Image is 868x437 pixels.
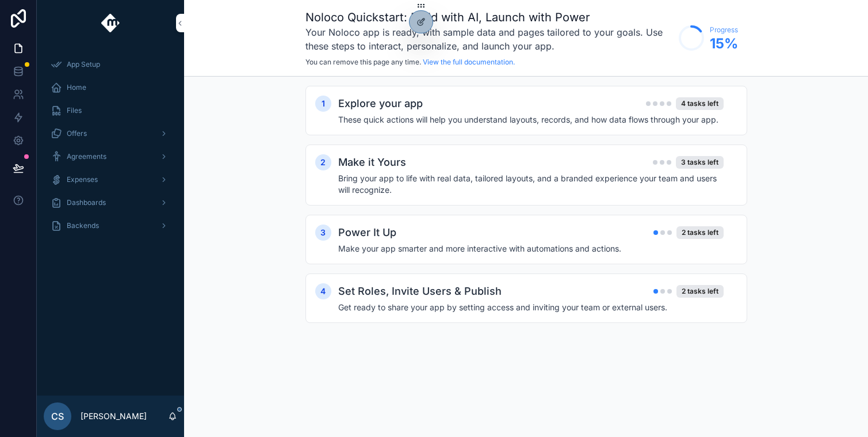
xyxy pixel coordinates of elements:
p: [PERSON_NAME] [81,411,147,422]
a: Dashboards [44,192,177,213]
span: Backends [67,221,99,230]
span: Expenses [67,175,98,184]
span: You can remove this page any time. [305,58,421,66]
span: App Setup [67,60,100,69]
h3: Your Noloco app is ready, with sample data and pages tailored to your goals. Use these steps to i... [305,25,673,53]
a: Agreements [44,146,177,167]
a: Files [44,100,177,121]
span: 15 % [710,35,738,53]
span: Home [67,83,86,92]
a: Backends [44,215,177,236]
span: Offers [67,129,87,138]
a: App Setup [44,54,177,75]
div: scrollable content [37,46,184,251]
a: Home [44,77,177,98]
span: Agreements [67,152,106,161]
img: App logo [101,14,120,32]
a: Expenses [44,169,177,190]
span: CS [51,409,64,423]
a: View the full documentation. [423,58,515,66]
h1: Noloco Quickstart: Build with AI, Launch with Power [305,9,673,25]
span: Progress [710,25,738,35]
span: Dashboards [67,198,106,207]
a: Offers [44,123,177,144]
span: Files [67,106,82,115]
